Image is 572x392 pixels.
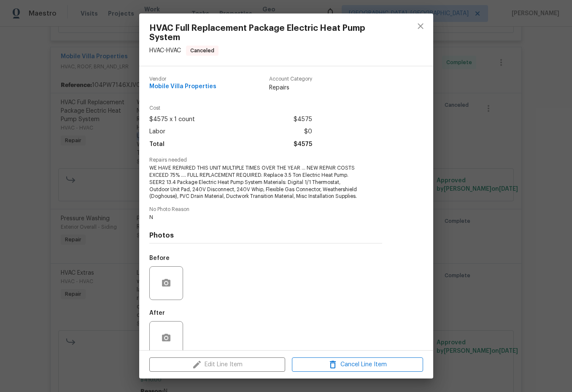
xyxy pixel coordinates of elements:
span: $0 [304,126,312,138]
span: HVAC Full Replacement Package Electric Heat Pump System [149,24,379,42]
button: Cancel Line Item [292,357,423,372]
span: $4575 [294,114,312,126]
button: close [410,16,431,36]
span: $4575 [294,138,312,151]
span: Repairs [269,84,312,92]
span: Cancel Line Item [294,360,421,370]
h5: Before [149,255,170,261]
span: Repairs needed [149,157,382,163]
span: N [149,214,359,221]
span: $4575 x 1 count [149,114,195,126]
span: Account Category [269,76,312,82]
span: Labor [149,126,165,138]
span: Canceled [187,46,218,55]
span: Cost [149,105,312,111]
span: WE HAVE REPAIRED THIS UNIT MULTIPLE TIMES OVER THE YEAR ... NEW REPAIR COSTS EXCEED 75% .... FULL... [149,165,359,200]
h5: After [149,310,165,316]
span: Total [149,138,165,151]
h4: Photos [149,231,382,240]
span: No Photo Reason [149,207,382,212]
span: Mobile Villa Properties [149,84,216,90]
span: Vendor [149,76,216,82]
span: HVAC - HVAC [149,48,181,54]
